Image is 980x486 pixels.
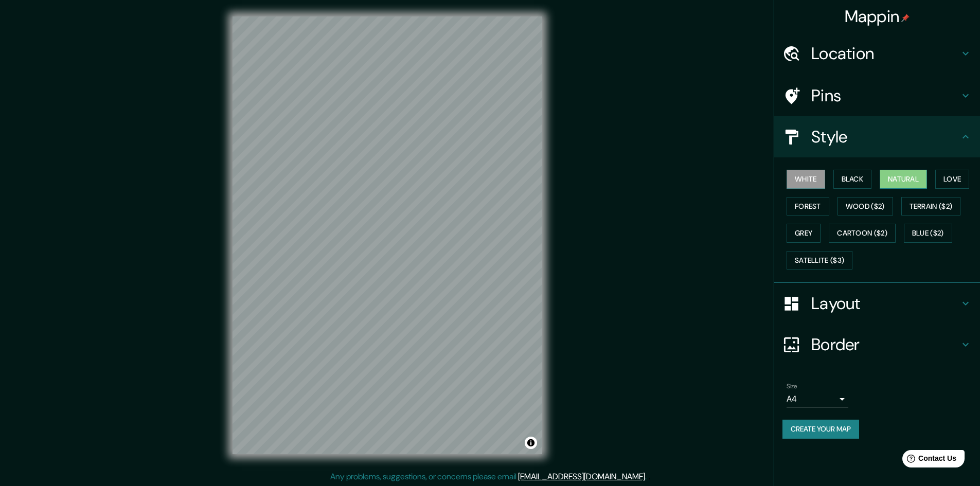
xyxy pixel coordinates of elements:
[935,170,969,189] button: Love
[904,224,952,243] button: Blue ($2)
[787,197,829,216] button: Forest
[888,446,969,475] iframe: Help widget launcher
[782,420,859,439] button: Create your map
[787,251,852,270] button: Satellite ($3)
[838,197,893,216] button: Wood ($2)
[774,283,980,324] div: Layout
[811,85,959,106] h4: Pins
[811,127,959,147] h4: Style
[787,224,821,243] button: Grey
[647,471,648,483] div: .
[829,224,896,243] button: Cartoon ($2)
[787,382,797,391] label: Size
[811,334,959,355] h4: Border
[774,75,980,116] div: Pins
[833,170,872,189] button: Black
[330,471,647,483] p: Any problems, suggestions, or concerns please email .
[233,16,542,454] canvas: Map
[774,33,980,74] div: Location
[787,391,848,407] div: A4
[811,43,959,64] h4: Location
[774,324,980,365] div: Border
[901,197,961,216] button: Terrain ($2)
[787,170,825,189] button: White
[774,116,980,157] div: Style
[811,293,959,314] h4: Layout
[518,471,645,482] a: [EMAIL_ADDRESS][DOMAIN_NAME]
[648,471,650,483] div: .
[880,170,927,189] button: Natural
[845,6,910,27] h4: Mappin
[525,437,537,449] button: Toggle attribution
[901,14,910,22] img: pin-icon.png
